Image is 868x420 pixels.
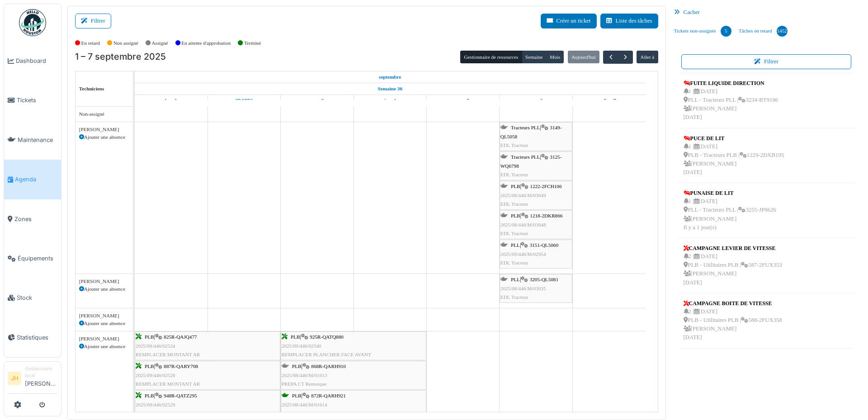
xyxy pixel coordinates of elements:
span: EDL Tracteur [500,294,528,300]
span: PLB [292,363,302,369]
button: Filtrer [681,54,852,69]
span: 2025/09/446/02528 [136,373,175,378]
span: 2025/08/446/M/01614 [282,402,327,407]
span: REMPLACER PLANCHER FACE AVANT [282,352,371,357]
button: Gestionnaire de ressources [460,51,522,63]
a: CAMPAGNE BOITE DE VITESSE 2 |[DATE] PLB - Utilitaires PLB |588-2FUX358 [PERSON_NAME][DATE] [681,297,784,344]
div: Gestionnaire local [25,365,57,379]
div: | [500,212,571,238]
a: Maintenance [4,120,61,160]
span: Techniciens [79,86,104,91]
span: REMPLACER MONTANT AR [136,381,200,387]
span: Équipements [18,254,57,263]
div: FUITE LIQUIDE DIRECTION [684,79,778,87]
a: Semaine 36 [376,83,405,94]
span: Stock [17,293,57,302]
button: Filtrer [75,14,111,28]
span: Dashboard [16,57,57,65]
a: FUITE LIQUIDE DIRECTION 1 |[DATE] PLL - Tracteurs PLL |3234-BT9186 [PERSON_NAME][DATE] [681,77,781,124]
div: 2 | [DATE] PLB - Utilitaires PLB | 588-2FUX358 [PERSON_NAME] [DATE] [684,307,782,342]
span: 925R-QATQ880 [310,334,344,340]
span: PLB [511,184,520,189]
a: 2 septembre 2025 [233,95,255,106]
a: 4 septembre 2025 [382,95,398,106]
span: REMPLACER MONTANT AR [136,352,200,357]
div: 1 | [DATE] PLB - Tracteurs PLB | 1229-2DXB195 [PERSON_NAME] [DATE] [684,142,784,177]
span: PLB [292,393,302,398]
span: Tracteurs PLL [511,125,540,130]
span: 3125-WQ6798 [500,154,562,168]
div: CAMPAGNE LEVIER DE VITESSE [684,244,782,252]
div: [PERSON_NAME] [79,335,129,343]
span: PLB [145,363,154,369]
span: EDL Tracteur [500,172,528,177]
div: 1452 [777,26,788,37]
span: EDL Tracteur [500,201,528,207]
a: 5 septembre 2025 [454,95,472,106]
label: Assigné [152,39,168,47]
div: | [282,333,425,359]
a: JH Gestionnaire local[PERSON_NAME] [8,365,57,394]
span: Agenda [15,175,57,184]
span: PLB [145,393,154,398]
span: EDL Tracteur [500,142,528,148]
span: 2025/08/446/M/01613 [282,373,327,378]
span: 887R-QARY708 [164,363,198,369]
div: PUNAISE DE LIT [684,189,776,197]
img: Badge_color-CXgf-gQk.svg [19,9,46,36]
li: JH [8,372,21,385]
span: 872R-QARH921 [311,393,345,398]
h2: 1 – 7 septembre 2025 [75,52,166,62]
span: Maintenance [18,136,57,144]
a: 6 septembre 2025 [527,95,545,106]
div: | [500,153,571,179]
a: 7 septembre 2025 [600,95,618,106]
span: 1222-2FCH106 [530,184,561,189]
a: Équipements [4,239,61,278]
span: PREPA CT Remorque [282,411,326,416]
span: 2025/09/446/02540 [282,343,321,349]
button: Suivant [618,51,633,64]
a: PUCE DE LIT 1 |[DATE] PLB - Tracteurs PLB |1229-2DXB195 [PERSON_NAME][DATE] [681,132,787,179]
div: | [136,333,279,359]
a: Stock [4,278,61,317]
span: PLL [511,277,520,282]
div: | [136,362,279,388]
button: Créer un ticket [541,14,597,28]
div: Ajouter une absence [79,133,129,141]
span: 948R-QATZ295 [164,393,197,398]
span: 3151-QL5060 [530,242,558,248]
button: Aller à [637,51,658,63]
span: 3205-QL5081 [530,277,558,282]
span: EDL Tracteur [500,231,528,236]
div: | [136,392,279,418]
a: Liste des tâches [600,14,658,28]
div: Ajouter une absence [79,285,129,293]
a: Agenda [4,160,61,199]
a: Tâches en retard [735,19,791,43]
span: 868R-QARH910 [311,363,345,369]
div: Non-assigné [79,110,129,118]
div: 1 | [DATE] PLL - Tracteurs PLL | 3234-BT9186 [PERSON_NAME] [DATE] [684,87,778,122]
a: CAMPAGNE LEVIER DE VITESSE 2 |[DATE] PLB - Utilitaires PLB |587-2FUX353 [PERSON_NAME][DATE] [681,242,784,289]
div: | [500,123,571,150]
span: Tracteurs PLL [511,154,540,160]
div: Ajouter une absence [79,343,129,350]
span: 2025/09/446/M/02954 [500,251,546,257]
div: Ajouter une absence [79,320,129,327]
label: Terminé [244,39,261,47]
label: En retard [81,39,100,47]
label: Non assigné [113,39,138,47]
span: PREPA CT Remorque [282,381,326,387]
a: PUNAISE DE LIT 1 |[DATE] PLL - Tracteurs PLL |3255-JP8626 [PERSON_NAME]Il y a 1 jour(s) [681,187,778,234]
a: Tickets non-assignés [670,19,735,43]
div: [PERSON_NAME] [79,312,129,320]
span: Statistiques [17,333,57,342]
li: [PERSON_NAME] [25,365,57,392]
span: PLL [511,242,520,248]
a: Tickets [4,80,61,120]
span: 825R-QAJQ477 [164,334,197,340]
span: 3149-QL5058 [500,125,562,139]
span: Tickets [17,96,57,104]
span: REMPLACER PLANCHER FACE AV [136,411,215,416]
